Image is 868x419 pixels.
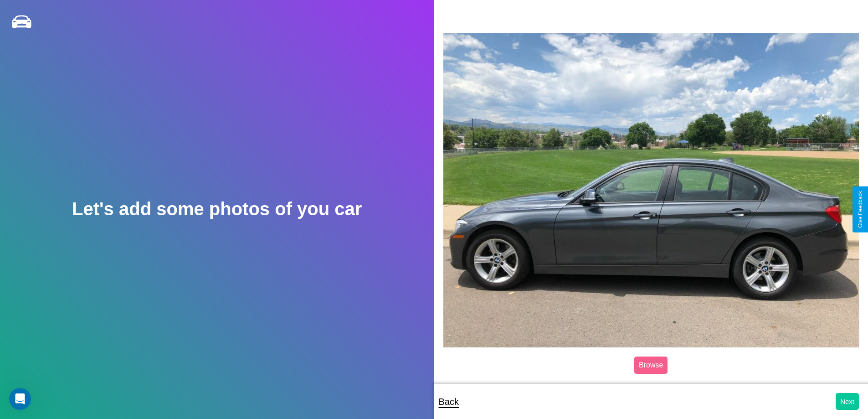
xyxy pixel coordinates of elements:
[634,357,668,374] label: Browse
[439,393,459,410] p: Back
[72,199,362,219] h2: Let's add some photos of you car
[443,33,859,347] img: posted
[836,393,859,410] button: Next
[9,388,31,410] iframe: Intercom live chat
[857,191,863,228] div: Give Feedback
